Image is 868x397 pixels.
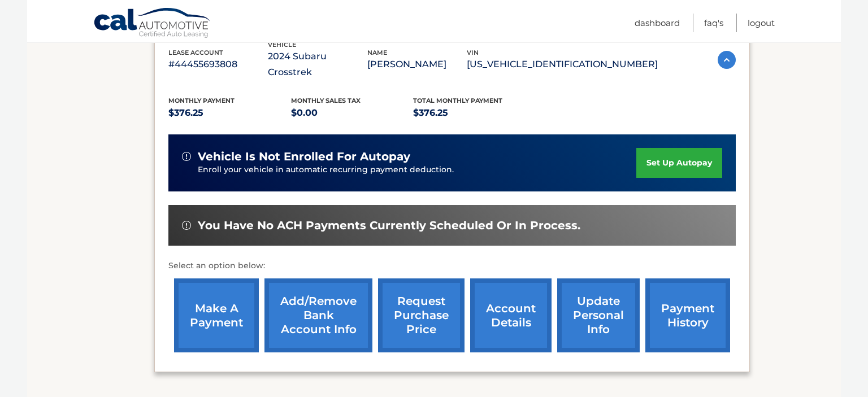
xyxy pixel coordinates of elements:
[182,152,191,161] img: alert-white.svg
[378,278,465,352] a: request purchase price
[470,278,552,352] a: account details
[467,49,479,56] span: vin
[467,56,658,72] p: [US_VEHICLE_IDENTIFICATION_NUMBER]
[635,14,680,32] a: Dashboard
[268,41,296,49] span: vehicle
[174,278,259,352] a: make a payment
[704,14,723,32] a: FAQ's
[93,7,212,40] a: Cal Automotive
[198,219,580,233] span: You have no ACH payments currently scheduled or in process.
[748,14,775,32] a: Logout
[367,56,467,72] p: [PERSON_NAME]
[367,49,387,56] span: name
[291,105,414,121] p: $0.00
[413,97,502,104] span: Total Monthly Payment
[168,259,736,273] p: Select an option below:
[264,278,372,352] a: Add/Remove bank account info
[182,221,191,230] img: alert-white.svg
[291,97,361,104] span: Monthly sales Tax
[718,51,736,69] img: accordion-active.svg
[168,97,235,104] span: Monthly Payment
[413,105,536,121] p: $376.25
[168,49,223,56] span: lease account
[636,148,722,178] a: set up autopay
[198,150,410,164] span: vehicle is not enrolled for autopay
[557,278,640,352] a: update personal info
[198,164,636,176] p: Enroll your vehicle in automatic recurring payment deduction.
[168,105,291,121] p: $376.25
[168,56,268,72] p: #44455693808
[645,278,730,352] a: payment history
[268,49,367,80] p: 2024 Subaru Crosstrek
